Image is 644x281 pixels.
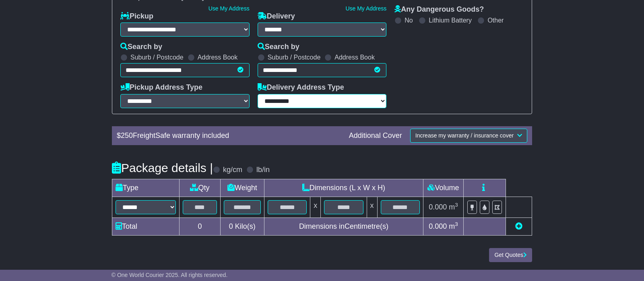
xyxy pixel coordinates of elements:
[258,12,295,21] label: Delivery
[258,83,344,92] label: Delivery Address Type
[405,16,413,24] label: No
[345,5,386,12] a: Use My Address
[198,53,238,61] label: Address Book
[111,272,228,278] span: © One World Courier 2025. All rights reserved.
[367,197,377,217] td: x
[220,217,264,235] td: Kilo(s)
[334,53,375,61] label: Address Book
[455,221,458,227] sup: 3
[515,222,522,230] a: Add new item
[256,166,270,174] label: lb/in
[268,53,321,61] label: Suburb / Postcode
[449,203,458,211] span: m
[264,217,423,235] td: Dimensions in Centimetre(s)
[429,203,447,211] span: 0.000
[112,179,180,197] td: Type
[229,222,233,230] span: 0
[180,217,221,235] td: 0
[180,179,221,197] td: Qty
[223,166,242,174] label: kg/cm
[120,43,162,51] label: Search by
[112,217,180,235] td: Total
[112,161,213,174] h4: Package details |
[208,5,250,12] a: Use My Address
[310,197,321,217] td: x
[345,131,406,140] div: Additional Cover
[220,179,264,197] td: Weight
[264,179,423,197] td: Dimensions (L x W x H)
[258,43,299,51] label: Search by
[120,83,202,92] label: Pickup Address Type
[121,131,133,139] span: 250
[394,5,484,14] label: Any Dangerous Goods?
[415,132,514,139] span: Increase my warranty / insurance cover
[120,12,153,21] label: Pickup
[423,179,463,197] td: Volume
[449,222,458,230] span: m
[410,129,527,143] button: Increase my warranty / insurance cover
[429,16,472,24] label: Lithium Battery
[429,222,447,230] span: 0.000
[487,16,504,24] label: Other
[113,131,345,140] div: $ FreightSafe warranty included
[455,202,458,208] sup: 3
[130,53,184,61] label: Suburb / Postcode
[489,248,532,262] button: Get Quotes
